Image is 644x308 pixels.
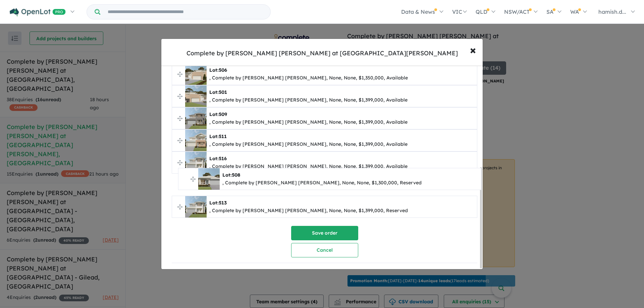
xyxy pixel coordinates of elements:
b: Lot: [209,156,227,162]
span: 501 [219,89,227,95]
div: Complete by [PERSON_NAME] [PERSON_NAME] at [GEOGRAPHIC_DATA][PERSON_NAME] [186,49,458,58]
b: Lot: [209,133,227,139]
img: drag.svg [177,116,182,121]
img: Complete%20by%20McDonald%20Jones%20at%20Mount%20Terry%20-%20Albion%20Park%20-%20Lot%20513___17580... [185,196,207,218]
img: Complete%20by%20McDonald%20Jones%20at%20Mount%20Terry%20-%20Albion%20Park%20-%20Lot%20516___17580... [185,152,207,173]
img: Complete%20by%20McDonald%20Jones%20at%20Mount%20Terry%20-%20Albion%20Park%20-%20Lot%20509___17580... [185,108,207,129]
span: 511 [219,133,227,139]
div: , Complete by [PERSON_NAME] [PERSON_NAME], None, None, $1,399,000, Available [209,118,408,126]
img: drag.svg [177,94,182,99]
span: hamish.d... [598,8,626,15]
span: × [470,43,476,57]
span: 506 [219,67,227,73]
span: 516 [219,156,227,162]
b: Lot: [209,89,227,95]
b: Lot: [209,67,227,73]
input: Try estate name, suburb, builder or developer [102,5,269,19]
span: 513 [219,200,227,206]
img: Complete%20by%20McDonald%20Jones%20at%20Mount%20Terry%20-%20Albion%20Park%20-%20Lot%20501___17580... [185,85,207,107]
div: , Complete by [PERSON_NAME] [PERSON_NAME], None, None, $1,399,000, Available [209,163,408,171]
img: drag.svg [177,138,182,143]
button: Cancel [291,243,358,257]
div: , Complete by [PERSON_NAME] [PERSON_NAME], None, None, $1,350,000, Available [209,74,408,82]
div: , Complete by [PERSON_NAME] [PERSON_NAME], None, None, $1,399,000, Available [209,140,408,148]
img: drag.svg [177,160,182,165]
button: Save order [291,226,358,240]
img: drag.svg [177,72,182,77]
img: drag.svg [177,204,182,209]
img: Complete%20by%20McDonald%20Jones%20at%20Mount%20Terry%20-%20Albion%20Park%20-%20Lot%20506___17580... [185,63,207,85]
b: Lot: [209,200,227,206]
img: Openlot PRO Logo White [10,8,66,16]
b: Lot: [209,111,227,117]
div: , Complete by [PERSON_NAME] [PERSON_NAME], None, None, $1,399,000, Available [209,96,408,104]
div: , Complete by [PERSON_NAME] [PERSON_NAME], None, None, $1,399,000, Reserved [209,207,408,215]
img: Complete%20by%20McDonald%20Jones%20at%20Mount%20Terry%20-%20Albion%20Park%20-%20Lot%20511___17580... [185,130,207,151]
span: 509 [219,111,227,117]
